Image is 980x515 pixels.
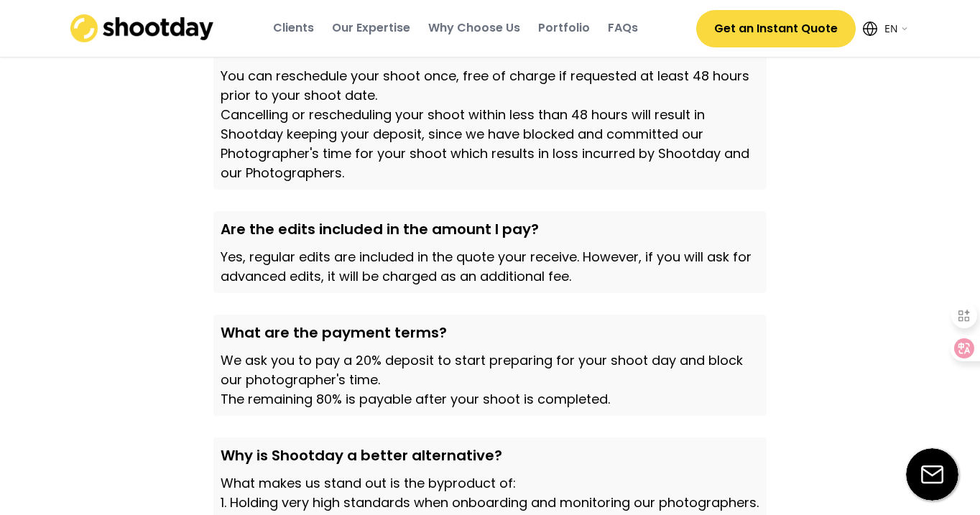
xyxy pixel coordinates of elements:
[273,20,314,36] div: Clients
[863,22,877,36] img: Icon%20feather-globe%20%281%29.svg
[70,14,214,42] img: shootday_logo.png
[221,445,759,466] div: Why is Shootday a better alternative?
[906,448,958,501] img: email-icon%20%281%29.svg
[221,66,759,182] div: You can reschedule your shoot once, free of charge if requested at least 48 hours prior to your s...
[538,20,590,36] div: Portfolio
[221,322,759,343] div: What are the payment terms?
[332,20,410,36] div: Our Expertise
[608,20,638,36] div: FAQs
[221,351,759,409] div: We ask you to pay a 20% deposit to start preparing for your shoot day and block our photographer'...
[221,218,759,240] div: Are the edits included in the amount I pay?
[696,10,856,47] button: Get an Instant Quote
[428,20,520,36] div: Why Choose Us
[221,247,759,286] div: Yes, regular edits are included in the quote your receive. However, if you will ask for advanced ...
